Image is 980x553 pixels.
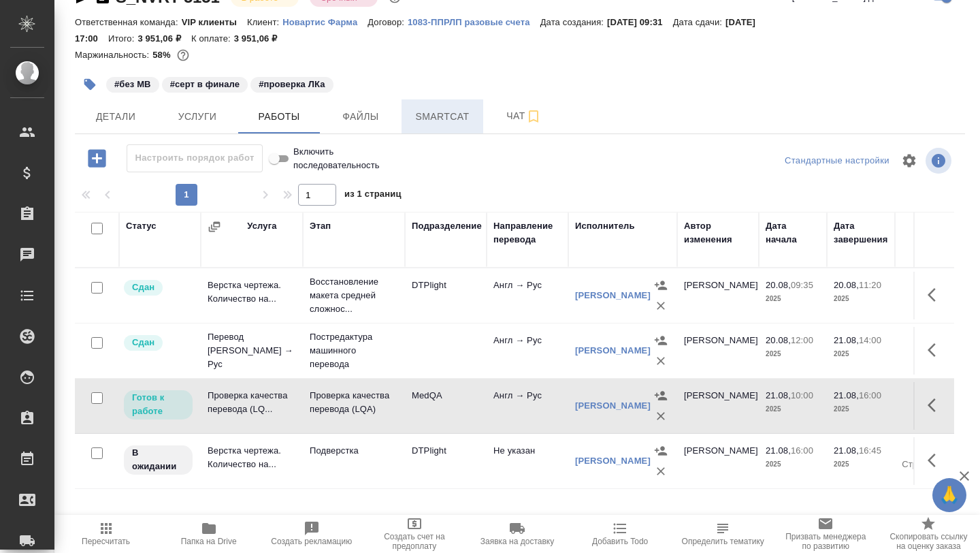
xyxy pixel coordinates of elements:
[126,219,157,233] div: Статус
[893,144,926,177] span: Настроить таблицу
[408,16,540,27] a: 1083-ППРЛП разовые счета
[363,515,465,553] button: Создать счет на предоплату
[310,330,398,371] p: Постредактура машинного перевода
[410,108,475,125] span: Smartcat
[791,335,813,345] p: 12:00
[465,515,568,553] button: Заявка на доставку
[201,437,303,485] td: Верстка чертежа. Количество на...
[791,280,813,290] p: 09:35
[75,17,182,27] p: Ответственная команда:
[122,279,194,297] div: Менеджер проверил работу исполнителя, передает ее на следующий этап
[249,78,334,89] span: проверка ЛКа
[54,515,157,553] button: Пересчитать
[82,537,130,546] span: Пересчитать
[859,335,881,345] p: 14:00
[310,275,398,316] p: Восстановление макета средней сложнос...
[673,17,725,27] p: Дата сдачи:
[371,532,457,551] span: Создать счет на предоплату
[885,532,972,551] span: Скопировать ссылку на оценку заказа
[480,537,554,546] span: Заявка на доставку
[208,220,221,234] button: Сгруппировать
[919,444,952,477] button: Здесь прячутся важные кнопки
[834,292,888,306] p: 2025
[834,347,888,361] p: 2025
[493,219,561,247] div: Направление перевода
[408,17,540,27] p: 1083-ППРЛП разовые счета
[259,78,325,91] p: #проверка ЛКа
[766,445,791,456] p: 21.08,
[344,186,402,206] span: из 1 страниц
[651,385,671,406] button: Назначить
[412,219,482,233] div: Подразделение
[651,351,671,371] button: Удалить
[487,327,568,375] td: Англ → Рус
[157,515,260,553] button: Папка на Drive
[938,481,961,509] span: 🙏
[592,537,648,546] span: Добавить Todo
[651,330,671,351] button: Назначить
[247,219,276,233] div: Услуга
[575,219,635,233] div: Исполнитель
[487,272,568,319] td: Англ → Рус
[247,17,282,27] p: Клиент:
[684,219,752,247] div: Автор изменения
[766,280,791,290] p: 20.08,
[834,390,859,400] p: 21.08,
[834,445,859,456] p: 21.08,
[791,390,813,400] p: 10:00
[161,78,250,89] span: серт в финале
[859,445,881,456] p: 16:45
[902,219,956,247] div: Общий объем
[122,444,194,476] div: Исполнитель назначен, приступать к работе пока рано
[170,78,240,91] p: #серт в финале
[310,389,398,416] p: Проверка качества перевода (LQA)
[919,389,952,422] button: Здесь прячутся важные кнопки
[651,441,671,461] button: Назначить
[651,275,671,296] button: Назначить
[677,272,759,319] td: [PERSON_NAME]
[834,335,859,345] p: 21.08,
[201,382,303,430] td: Проверка качества перевода (LQ...
[405,382,487,430] td: MedQA
[766,292,820,306] p: 2025
[932,478,966,512] button: 🙏
[260,515,363,553] button: Создать рекламацию
[859,280,881,290] p: 11:20
[540,17,607,27] p: Дата создания:
[766,335,791,345] p: 20.08,
[766,347,820,361] p: 2025
[78,144,116,172] button: Добавить работу
[165,108,230,125] span: Услуги
[902,402,956,416] p: час
[525,108,542,125] svg: Подписаться
[234,33,288,44] p: 3 951,06 ₽
[114,78,151,91] p: #без МВ
[182,17,247,27] p: VIP клиенты
[834,219,888,247] div: Дата завершения
[651,461,671,481] button: Удалить
[487,437,568,485] td: Не указан
[310,219,331,233] div: Этап
[108,33,137,44] p: Итого:
[677,327,759,375] td: [PERSON_NAME]
[783,532,869,551] span: Призвать менеджера по развитию
[282,17,367,27] p: Новартис Фарма
[405,437,487,485] td: DTPlight
[766,219,820,247] div: Дата начала
[859,390,881,400] p: 16:00
[774,515,877,553] button: Призвать менеджера по развитию
[919,279,952,311] button: Здесь прячутся важные кнопки
[137,33,191,44] p: 3 951,06 ₽
[491,108,557,125] span: Чат
[575,345,651,355] a: [PERSON_NAME]
[877,515,980,553] button: Скопировать ссылку на оценку заказа
[246,108,312,125] span: Работы
[328,108,393,125] span: Файлы
[367,17,408,27] p: Договор:
[651,406,671,426] button: Удалить
[902,389,956,402] p: 2
[766,458,820,471] p: 2025
[575,290,651,300] a: [PERSON_NAME]
[834,402,888,416] p: 2025
[607,17,673,27] p: [DATE] 09:31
